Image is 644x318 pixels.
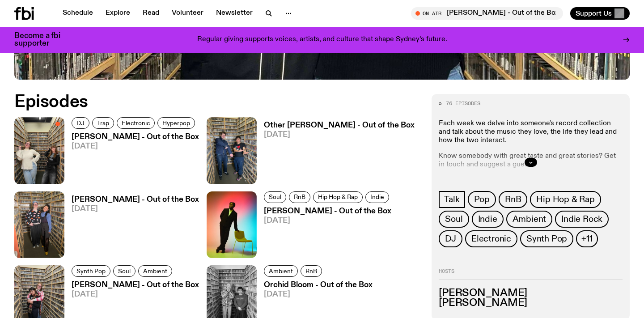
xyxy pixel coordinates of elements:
a: RnB [289,191,310,203]
span: +11 [581,234,592,244]
a: Indie Rock [555,211,609,228]
a: Soul [439,211,469,228]
h2: Episodes [14,94,421,110]
a: [PERSON_NAME] - Out of the Box[DATE] [64,133,199,184]
a: [PERSON_NAME] - Out of the Box[DATE] [64,196,199,258]
a: Hip Hop & Rap [313,191,363,203]
span: RnB [294,194,305,200]
span: RnB [505,195,521,204]
a: Pop [468,191,496,208]
h3: Orchid Bloom - Out of the Box [264,281,373,289]
h3: [PERSON_NAME] - Out of the Box [72,133,199,141]
a: Volunteer [166,7,209,20]
a: Indie [472,211,504,228]
a: DJ [72,117,89,129]
span: [DATE] [264,291,373,298]
button: On Air[PERSON_NAME] - Out of the Box [411,7,563,20]
a: Hip Hop & Rap [530,191,601,208]
button: Support Us [570,7,630,20]
button: +11 [576,230,597,247]
span: Support Us [576,9,612,17]
p: Each week we delve into someone's record collection and talk about the music they love, the life ... [439,119,623,145]
h2: Hosts [439,269,623,280]
img: Kate Saap & Nicole Pingon [14,191,64,258]
a: Soul [113,265,136,277]
span: [DATE] [264,131,415,139]
a: Electronic [117,117,155,129]
span: Soul [445,214,462,224]
span: [DATE] [72,291,199,298]
span: Indie [370,194,384,200]
span: Indie [478,214,497,224]
a: DJ [439,230,462,247]
h3: [PERSON_NAME] - Out of the Box [264,208,392,215]
a: Hyperpop [157,117,195,129]
span: DJ [76,119,85,126]
span: Electronic [122,119,150,126]
a: Newsletter [211,7,258,20]
img: https://media.fbi.radio/images/IMG_7702.jpg [14,117,64,184]
a: RnB [301,265,322,277]
span: [DATE] [72,143,199,150]
span: Ambient [513,214,547,224]
span: DJ [445,234,456,244]
a: Electronic [465,230,517,247]
a: RnB [499,191,527,208]
span: Pop [474,195,490,204]
span: Synth Pop [526,234,567,244]
h3: Other [PERSON_NAME] - Out of the Box [264,122,415,129]
span: Trap [97,119,109,126]
a: Ambient [264,265,298,277]
span: Soul [269,194,281,200]
span: Ambient [143,267,167,274]
span: Synth Pop [76,267,106,274]
h3: [PERSON_NAME] - Out of the Box [72,281,199,289]
span: Hip Hop & Rap [536,195,594,204]
span: Electronic [471,234,511,244]
a: Synth Pop [520,230,573,247]
h3: Become a fbi supporter [14,32,72,47]
h3: [PERSON_NAME] [439,288,623,298]
a: Schedule [57,7,98,20]
span: Ambient [269,267,293,274]
span: Talk [444,195,459,204]
a: Ambient [138,265,172,277]
a: Talk [439,191,465,208]
span: Indie Rock [561,214,602,224]
h3: [PERSON_NAME] - Out of the Box [72,196,199,204]
a: Ambient [506,211,553,228]
p: Regular giving supports voices, artists, and culture that shape Sydney’s future. [197,36,447,44]
span: [DATE] [264,217,392,225]
img: Matt Do & Other Joe [207,117,257,184]
h3: [PERSON_NAME] [439,298,623,308]
span: RnB [305,267,317,274]
a: Read [137,7,165,20]
span: Hyperpop [162,119,190,126]
img: Musonga Mbogo, a black man with locs, leans against a chair and is lit my multicoloured light. [207,191,257,258]
a: Indie [365,191,389,203]
span: Hip Hop & Rap [318,194,358,200]
span: [DATE] [72,205,199,213]
a: Synth Pop [72,265,110,277]
span: Soul [118,267,131,274]
span: 76 episodes [446,101,480,106]
a: [PERSON_NAME] - Out of the Box[DATE] [257,208,392,258]
a: Other [PERSON_NAME] - Out of the Box[DATE] [257,122,415,184]
a: Soul [264,191,286,203]
a: Trap [92,117,114,129]
a: Explore [100,7,136,20]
